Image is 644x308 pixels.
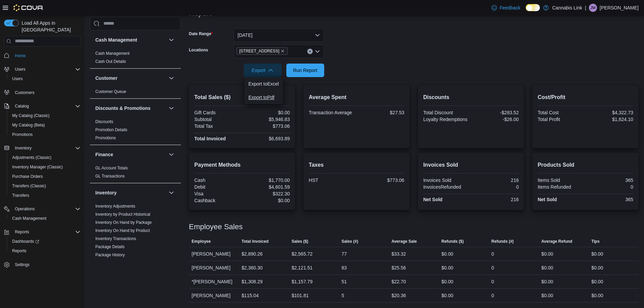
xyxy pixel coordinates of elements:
span: Inventory Manager (Classic) [12,164,63,170]
div: $20.36 [391,291,406,300]
button: Home [1,51,83,61]
span: Cash Management [95,51,129,56]
div: [PERSON_NAME] [189,289,239,302]
div: Discounts & Promotions [90,118,181,145]
div: Cashback [194,198,241,203]
span: Refunds ($) [442,239,464,244]
button: Clear input [307,49,313,54]
button: Discounts & Promotions [167,104,175,112]
a: Package History [95,253,125,257]
button: Discounts & Promotions [95,105,166,112]
div: Total Cost [538,110,584,115]
a: Promotions [9,131,35,139]
label: Locations [189,47,208,53]
div: 83 [341,264,347,272]
div: Total Discount [423,110,470,115]
a: Purchase Orders [9,172,46,181]
nav: Complex example [4,48,80,287]
span: Users [12,65,80,73]
span: Package History [95,252,125,258]
span: Adjustments (Classic) [12,155,51,160]
span: Inventory by Product Historical [95,212,150,217]
span: Inventory Manager (Classic) [9,163,80,171]
span: Inventory Adjustments [95,204,135,209]
span: Sales ($) [291,239,308,244]
div: 0 [492,250,494,258]
div: $101.81 [291,291,309,300]
div: Items Sold [538,177,584,183]
div: $0.00 [591,278,603,286]
button: Adjustments (Classic) [7,153,83,162]
h3: Employee Sales [189,223,243,231]
button: Customers [1,88,83,97]
span: Feedback [500,4,520,11]
button: Transfers [7,191,83,200]
button: Reports [1,227,83,237]
span: Reports [15,229,29,235]
div: $33.32 [391,250,406,258]
span: My Catalog (Classic) [12,113,50,118]
div: $6,693.89 [243,136,290,141]
span: Users [9,75,80,83]
div: 0 [472,184,519,190]
span: Operations [15,206,35,212]
h3: Inventory [95,189,117,196]
div: $0.00 [591,250,603,258]
span: Customers [12,88,80,97]
div: 0 [492,291,494,300]
a: Package Details [95,244,125,249]
h3: Cash Management [95,37,137,43]
div: 216 [472,197,519,202]
a: My Catalog (Classic) [9,112,52,120]
span: Cash Management [12,216,46,221]
span: Inventory On Hand by Product [95,228,150,233]
span: Settings [12,260,80,269]
a: Customer Queue [95,89,126,94]
span: Catalog [15,103,29,109]
p: | [585,4,586,12]
button: Export toExcel [244,77,283,91]
a: GL Transactions [95,174,125,179]
div: Cash Management [90,49,181,68]
div: $0.00 [541,291,553,300]
span: Promotion Details [95,127,127,133]
button: [DATE] [234,28,324,42]
div: Debit [194,184,241,190]
div: Gift Cards [194,110,241,115]
div: Subtotal [194,117,241,122]
div: 0 [492,278,494,286]
span: Adjustments (Classic) [9,153,80,162]
span: Reports [9,247,80,255]
h2: Taxes [309,161,404,169]
div: $773.06 [243,123,290,129]
span: Cash Out Details [95,59,126,64]
button: Finance [167,150,175,159]
span: Export to Pdf [248,95,279,100]
button: Inventory Manager (Classic) [7,162,83,172]
h2: Cost/Profit [538,93,633,101]
a: Inventory Adjustments [95,204,135,209]
div: Items Refunded [538,184,584,190]
span: Inventory [15,145,31,151]
div: $0.00 [442,278,453,286]
div: 365 [587,177,633,183]
h3: Customer [95,75,117,81]
span: 1295 Highbury Ave N [236,47,288,55]
button: Export [244,64,282,77]
span: Inventory [12,144,80,152]
div: $4,322.73 [587,110,633,115]
button: Inventory [1,143,83,153]
button: Open list of options [315,49,320,54]
label: Date Range [189,31,213,37]
span: Reports [12,228,80,236]
a: Reports [9,247,29,255]
button: Purchase Orders [7,172,83,181]
a: GL Account Totals [95,166,128,170]
button: Operations [1,204,83,214]
div: $0.00 [442,250,453,258]
h2: Total Sales ($) [194,93,290,101]
div: $1,157.79 [291,278,312,286]
div: *[PERSON_NAME] [189,275,239,288]
h3: Discounts & Promotions [95,105,150,112]
span: Reports [12,248,26,254]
